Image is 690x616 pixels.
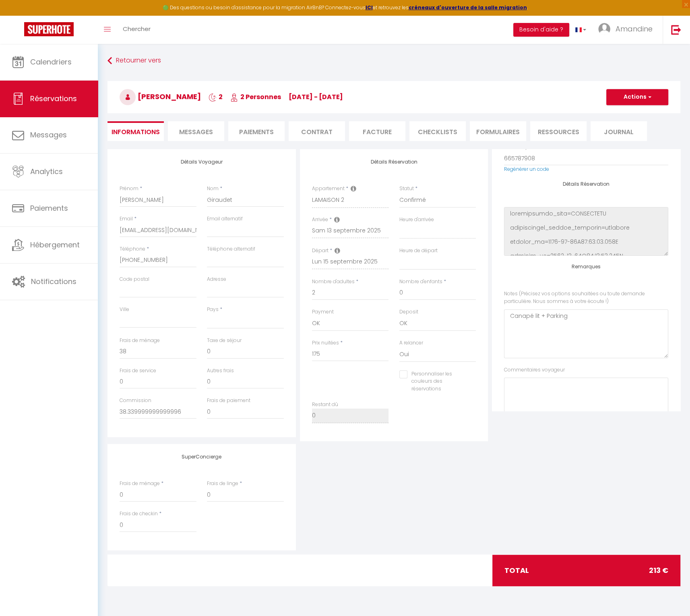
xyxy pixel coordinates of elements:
img: Super Booking [24,22,74,36]
label: Appartement [312,185,345,193]
label: Adresse [207,276,226,283]
a: ... Amandine [592,16,663,44]
label: Code postal [120,276,149,283]
label: Commentaires voyageur [504,366,565,374]
label: Frais de paiement [207,397,250,404]
button: Actions [606,89,668,105]
span: Analytics [30,166,63,176]
li: Paiements [228,121,285,141]
a: Retourner vers [107,54,680,68]
label: Téléphone [120,245,145,253]
label: Prénom [120,185,138,193]
label: Pays [207,306,219,313]
label: Notes (Précisez vos options souhaitées ou toute demande particulière. Nous sommes à votre écoute !) [504,290,668,305]
label: Deposit [399,308,418,316]
label: Nombre d'adultes [312,278,355,286]
a: Chercher [117,16,157,44]
span: 213 € [649,565,668,576]
label: Personnaliser les couleurs des réservations [407,370,466,393]
label: Frais de service [120,367,156,375]
label: Email [120,215,133,223]
label: Nombre d'enfants [399,278,442,286]
h4: SuperConcierge [120,454,284,460]
span: Calendriers [30,57,72,67]
button: Besoin d'aide ? [513,23,569,37]
label: Taxe de séjour [207,337,242,344]
label: Autres frais [207,367,234,375]
label: Email alternatif [207,215,243,223]
label: Arrivée [312,216,328,224]
label: Heure de départ [399,247,438,255]
h4: Détails Réservation [312,159,476,165]
label: Heure d'arrivée [399,216,434,224]
label: Nom [207,185,219,193]
label: Ville [120,306,129,313]
button: Ouvrir le widget de chat LiveChat [6,3,31,27]
label: Frais de checkin [120,510,158,518]
span: Hébergement [30,240,80,250]
li: Contrat [289,121,345,141]
label: Payment [312,308,334,316]
span: [PERSON_NAME] [120,91,201,102]
img: logout [671,25,681,35]
li: FORMULAIRES [470,121,526,141]
li: Ressources [530,121,587,141]
label: Frais de ménage [120,480,160,487]
li: Journal [591,121,647,141]
span: Paiements [30,203,68,213]
label: Téléphone alternatif [207,245,255,253]
h4: Remarques [504,264,668,270]
label: Départ [312,247,328,255]
span: Notifications [31,276,76,286]
a: créneaux d'ouverture de la salle migration [409,4,527,11]
span: 2 Personnes [230,92,281,102]
span: [DATE] - [DATE] [289,92,343,102]
span: Chercher [123,25,151,33]
img: ... [598,23,610,35]
label: Frais de ménage [120,337,160,344]
label: Frais de linge [207,480,238,487]
span: Messages [30,130,67,140]
label: A relancer [399,339,423,347]
h4: Détails Voyageur [120,159,284,165]
span: Amandine [616,24,653,34]
li: Informations [107,121,164,141]
a: Regénérer un code [504,166,549,172]
li: CHECKLISTS [409,121,466,141]
span: Messages [179,127,213,137]
div: total [492,555,680,586]
label: Statut [399,185,414,193]
label: Restant dû [312,401,338,409]
iframe: Chat [656,580,684,610]
label: Prix nuitées [312,339,339,347]
span: 2 [209,92,223,102]
label: Commission [120,397,151,404]
a: ICI [366,4,373,11]
h4: Détails Réservation [504,181,668,187]
span: Réservations [30,93,77,104]
li: Facture [349,121,405,141]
